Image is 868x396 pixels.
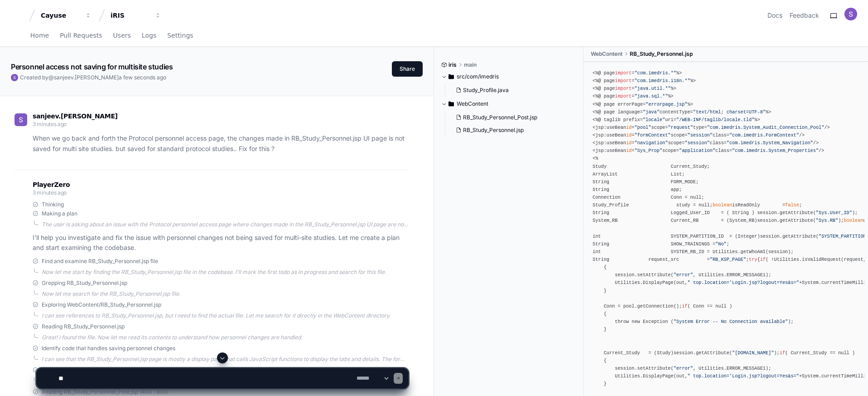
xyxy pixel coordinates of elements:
span: "session" [685,140,709,146]
span: sanjeev.[PERSON_NAME] [54,74,119,81]
span: Settings [167,33,193,38]
span: main [464,61,477,68]
a: Users [113,25,131,46]
span: 3 minutes ago [33,189,67,196]
button: RB_Study_Personnel_Post.jsp [452,111,571,124]
span: Exploring WebContent/RB_Study_Personnel.jsp [42,301,161,308]
span: Thinking [42,201,64,208]
div: The user is asking about an issue with the Protocol personnel access page where changes made in t... [42,221,408,228]
span: "application" [679,148,715,153]
span: 3 minutes ago [33,121,67,127]
img: ACg8ocJ9gB-mbSMMzOXxGsQha3zDkpQBh33zfytrKJZBrnO7iuav0A=s96-c [844,8,857,20]
span: "formContext" [634,132,670,138]
a: Logs [142,25,156,46]
span: Grepping RB_Study_Personnel.jsp [42,279,127,287]
span: Created by [20,74,166,81]
span: "Sys_Prop" [634,148,662,153]
p: When we go back and forth the Protocol personnel access page, the changes made in RB_Study_Person... [33,133,408,154]
span: "System Error -- No Connection available" [674,319,788,324]
span: "[DOMAIN_NAME]" [732,350,774,356]
span: try [749,257,757,262]
a: Home [30,25,49,46]
span: "error" [674,272,693,278]
span: import [615,70,632,76]
span: WebContent [591,50,622,58]
span: false [785,202,799,208]
span: "com.imedris.FormContext" [729,132,799,138]
span: "No" [715,241,727,247]
span: RB_Study_Personnel_Post.jsp [463,114,537,121]
span: if [682,303,687,309]
span: "Sys.RB" [816,218,838,223]
span: if [780,350,785,356]
button: src/com/imedris [441,69,577,84]
span: Pull Requests [60,33,102,38]
span: "com.imedris.*" [634,70,676,76]
span: sanjeev.[PERSON_NAME] [33,112,118,120]
app-text-character-animate: Personnel access not saving for multisite studies [11,62,173,71]
span: "errorpage.jsp" [646,102,687,107]
span: RB_Study_Personnel.jsp [463,127,524,134]
span: id [626,132,632,138]
span: import [615,78,632,83]
a: Settings [167,25,193,46]
span: "/WEB-INF/taglib/locale.tld" [676,117,755,122]
span: Find and examine RB_Study_Personnel.jsp file [42,258,158,265]
button: Feedback [790,11,819,20]
div: Great! I found the file. Now let me read its contents to understand how personnel changes are han... [42,334,408,341]
span: boolean [844,218,863,223]
p: I'll help you investigate and fix the issue with personnel changes not being saved for multi-site... [33,233,408,254]
span: a few seconds ago [119,74,166,81]
img: ACg8ocJ9gB-mbSMMzOXxGsQha3zDkpQBh33zfytrKJZBrnO7iuav0A=s96-c [11,74,18,81]
span: id [626,125,632,130]
span: iris [448,61,457,68]
span: Study_Profile.java [463,87,509,94]
span: "locale" [643,117,665,122]
button: RB_Study_Personnel.jsp [452,124,571,137]
span: @ [48,74,54,81]
span: Logs [142,33,156,38]
span: Identify code that handles saving personnel changes [42,345,175,352]
span: id [626,140,632,146]
button: iRIS [107,7,165,24]
div: Cayuse [41,11,80,20]
span: "text/html; charset=UTF-8" [693,109,766,115]
span: "RB_KSP_PAGE" [710,257,746,262]
span: "com.imedris.i18n.*" [634,78,690,83]
span: "pool" [634,125,651,130]
span: import [615,93,632,99]
iframe: Open customer support [839,366,863,391]
svg: Directory [448,71,454,82]
span: boolean [713,202,732,208]
span: "Sys.User_ID" [816,210,852,215]
div: I can see references to RB_Study_Personnel.jsp, but I need to find the actual file. Let me search... [42,312,408,319]
span: Making a plan [42,210,77,217]
span: Reading RB_Study_Personnel.jsp [42,323,125,330]
span: "java.util.*" [634,86,670,91]
div: Now let me search for the RB_Study_Personnel.jsp file. [42,290,408,298]
span: src/com/imedris [457,73,499,80]
span: "com.imedris.System_Navigation" [727,140,813,146]
span: " top.location='Login.jsp?logout=Yes&s=" [687,280,799,285]
div: Now let me start by finding the RB_Study_Personnel.jsp file in the codebase. I'll mark the first ... [42,269,408,276]
span: PlayerZero [33,182,70,187]
span: WebContent [457,100,488,108]
span: "request" [668,125,693,130]
a: Docs [767,11,782,20]
span: "java.sql.*" [634,93,668,99]
span: id [626,148,632,153]
a: Pull Requests [60,25,102,46]
span: "session" [688,132,713,138]
button: Cayuse [37,7,95,24]
button: Share [392,61,423,77]
button: WebContent [441,97,577,111]
span: "com.imedris.System_Audit_Connection_Pool" [707,125,825,130]
span: if [760,257,766,262]
span: "navigation" [634,140,668,146]
span: "java" [643,109,660,115]
span: RB_Study_Personnel.jsp [630,50,693,58]
button: Study_Profile.java [452,84,571,97]
svg: Directory [448,98,454,109]
div: iRIS [111,11,149,20]
span: import [615,86,632,91]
